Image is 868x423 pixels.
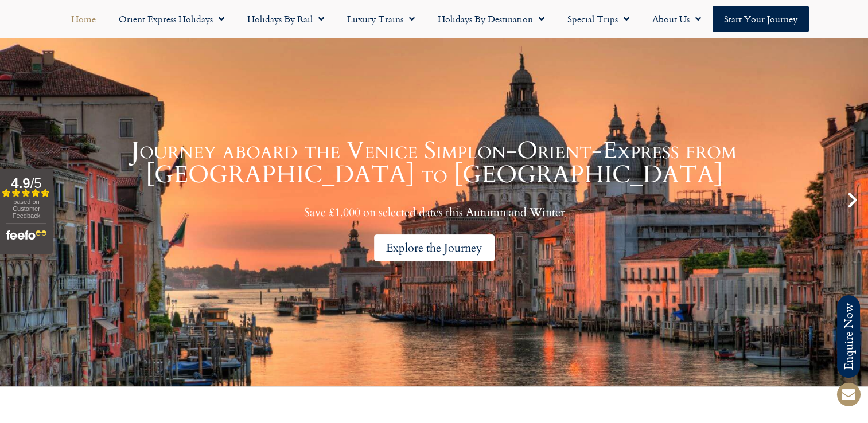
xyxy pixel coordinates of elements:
[374,234,495,261] div: Explore the Journey
[426,6,556,32] a: Holidays by Destination
[236,6,336,32] a: Holidays by Rail
[29,205,839,220] p: Save £1,000 on selected dates this Autumn and Winter
[336,6,426,32] a: Luxury Trains
[713,6,809,32] a: Start your Journey
[29,139,839,187] h1: Journey aboard the Venice Simplon-Orient-Express from [GEOGRAPHIC_DATA] to [GEOGRAPHIC_DATA]
[556,6,641,32] a: Special Trips
[60,6,107,32] a: Home
[641,6,713,32] a: About Us
[107,6,236,32] a: Orient Express Holidays
[6,6,862,32] nav: Menu
[843,190,862,210] div: Next slide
